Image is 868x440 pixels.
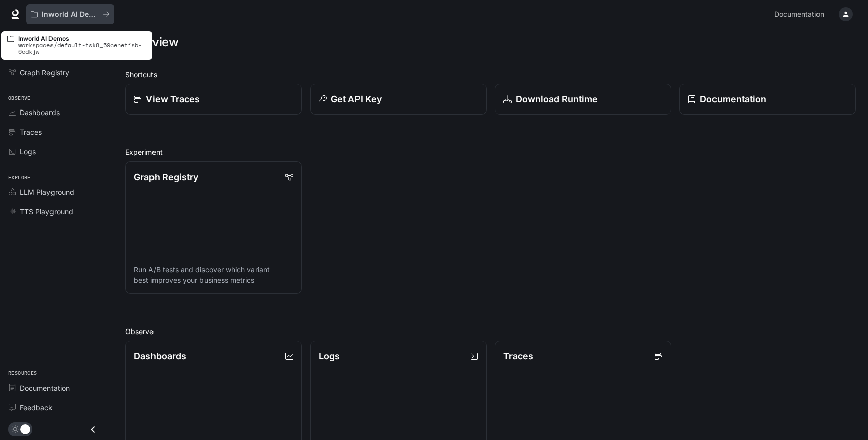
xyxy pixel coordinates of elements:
[125,147,856,157] h2: Experiment
[20,402,53,413] span: Feedback
[503,349,533,363] p: Traces
[4,123,109,141] a: Traces
[20,146,36,157] span: Logs
[319,349,340,363] p: Logs
[42,10,98,19] p: Inworld AI Demos
[774,8,824,21] span: Documentation
[134,265,293,285] p: Run A/B tests and discover which variant best improves your business metrics
[679,84,856,115] a: Documentation
[4,143,109,160] a: Logs
[20,187,74,197] span: LLM Playground
[20,67,69,78] span: Graph Registry
[125,161,302,294] a: Graph RegistryRun A/B tests and discover which variant best improves your business metrics
[20,127,42,137] span: Traces
[134,349,186,363] p: Dashboards
[331,92,382,106] p: Get API Key
[310,84,487,115] button: Get API Key
[4,379,109,397] a: Documentation
[18,42,146,55] p: workspaces/default-tsk8_59cenetjsb-6cdkjw
[4,103,109,121] a: Dashboards
[770,4,832,24] a: Documentation
[20,382,70,393] span: Documentation
[18,35,146,42] p: Inworld AI Demos
[516,92,598,106] p: Download Runtime
[20,206,73,217] span: TTS Playground
[4,64,109,81] a: Graph Registry
[125,69,856,80] h2: Shortcuts
[125,326,856,337] h2: Observe
[495,84,672,115] a: Download Runtime
[125,84,302,115] a: View Traces
[20,107,60,118] span: Dashboards
[26,4,114,24] button: All workspaces
[4,183,109,201] a: LLM Playground
[20,423,30,434] span: Dark mode toggle
[700,92,767,106] p: Documentation
[4,399,109,416] a: Feedback
[134,170,198,184] p: Graph Registry
[4,203,109,221] a: TTS Playground
[146,92,200,106] p: View Traces
[82,419,105,440] button: Close drawer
